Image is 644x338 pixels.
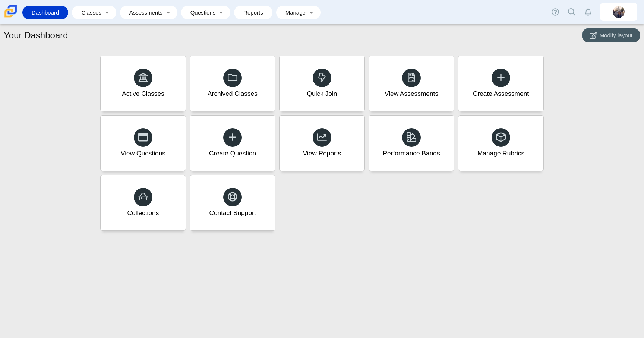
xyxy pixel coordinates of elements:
[122,89,164,98] div: Active Classes
[369,56,454,111] a: View Assessments
[280,6,306,19] a: Manage
[385,89,438,98] div: View Assessments
[3,3,19,19] img: Carmen School of Science & Technology
[190,115,275,171] a: Create Question
[458,56,544,111] a: Create Assessment
[185,6,216,19] a: Questions
[100,56,186,111] a: Active Classes
[369,115,454,171] a: Performance Bands
[458,115,544,171] a: Manage Rubrics
[208,89,258,98] div: Archived Classes
[216,6,227,19] a: Toggle expanded
[209,149,256,158] div: Create Question
[600,32,632,38] span: Modify layout
[303,149,341,158] div: View Reports
[127,208,159,218] div: Collections
[163,6,174,19] a: Toggle expanded
[3,14,19,20] a: Carmen School of Science & Technology
[26,6,64,19] a: Dashboard
[279,115,365,171] a: View Reports
[190,175,275,231] a: Contact Support
[124,6,163,19] a: Assessments
[306,6,317,19] a: Toggle expanded
[600,3,637,21] a: britta.barnhart.NdZ84j
[76,6,102,19] a: Classes
[100,115,186,171] a: View Questions
[209,208,256,218] div: Contact Support
[102,6,113,19] a: Toggle expanded
[580,4,596,20] a: Alerts
[279,56,365,111] a: Quick Join
[307,89,337,98] div: Quick Join
[473,89,529,98] div: Create Assessment
[582,28,640,42] button: Modify layout
[4,29,68,42] h1: Your Dashboard
[121,149,165,158] div: View Questions
[383,149,440,158] div: Performance Bands
[477,149,524,158] div: Manage Rubrics
[190,56,275,111] a: Archived Classes
[100,175,186,231] a: Collections
[613,6,625,18] img: britta.barnhart.NdZ84j
[238,6,269,19] a: Reports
